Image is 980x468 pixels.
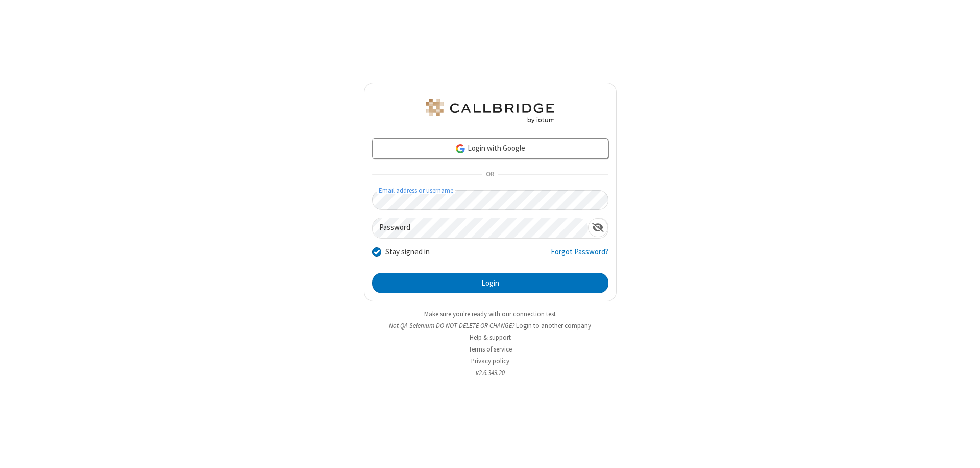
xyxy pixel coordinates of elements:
a: Forgot Password? [551,246,608,266]
label: Stay signed in [385,246,430,258]
a: Help & support [470,333,511,342]
li: Not QA Selenium DO NOT DELETE OR CHANGE? [364,321,617,331]
input: Password [373,218,588,238]
img: QA Selenium DO NOT DELETE OR CHANGE [424,99,556,123]
a: Privacy policy [471,357,509,365]
li: v2.6.349.20 [364,368,617,378]
a: Make sure you're ready with our connection test [424,310,556,318]
input: Email address or username [372,190,608,210]
span: OR [482,168,498,182]
button: Login [372,273,608,293]
button: Login to another company [516,321,591,331]
img: google-icon.png [455,143,466,154]
div: Show password [588,218,608,237]
a: Terms of service [469,345,512,354]
a: Login with Google [372,138,608,159]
